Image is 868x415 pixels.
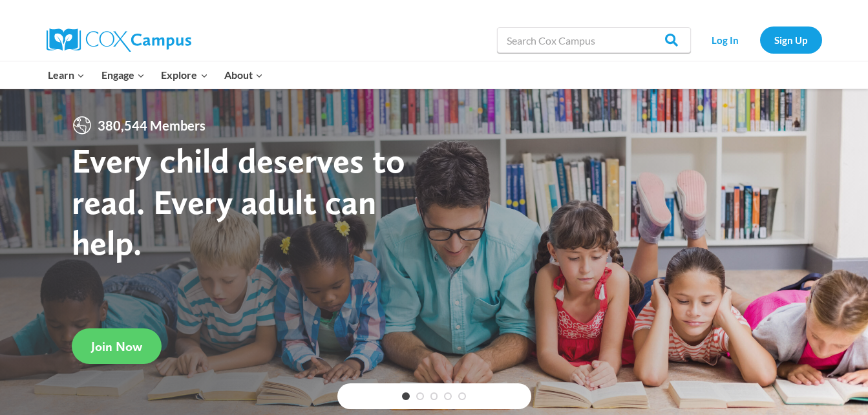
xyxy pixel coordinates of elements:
span: Engage [101,67,145,83]
a: 4 [444,392,452,400]
img: Cox Campus [47,28,191,52]
input: Search Cox Campus [497,27,691,53]
a: 2 [416,392,424,400]
a: 1 [402,392,410,400]
span: Explore [161,67,207,83]
a: 5 [458,392,466,400]
nav: Primary Navigation [40,61,271,89]
span: About [224,67,263,83]
span: Join Now [91,339,142,354]
span: 380,544 Members [92,115,211,136]
a: Sign Up [760,27,822,53]
a: 3 [430,392,438,400]
span: Learn [48,67,85,83]
a: Join Now [72,328,162,364]
strong: Every child deserves to read. Every adult can help. [72,140,405,263]
nav: Secondary Navigation [697,27,822,53]
a: Log In [697,27,754,53]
